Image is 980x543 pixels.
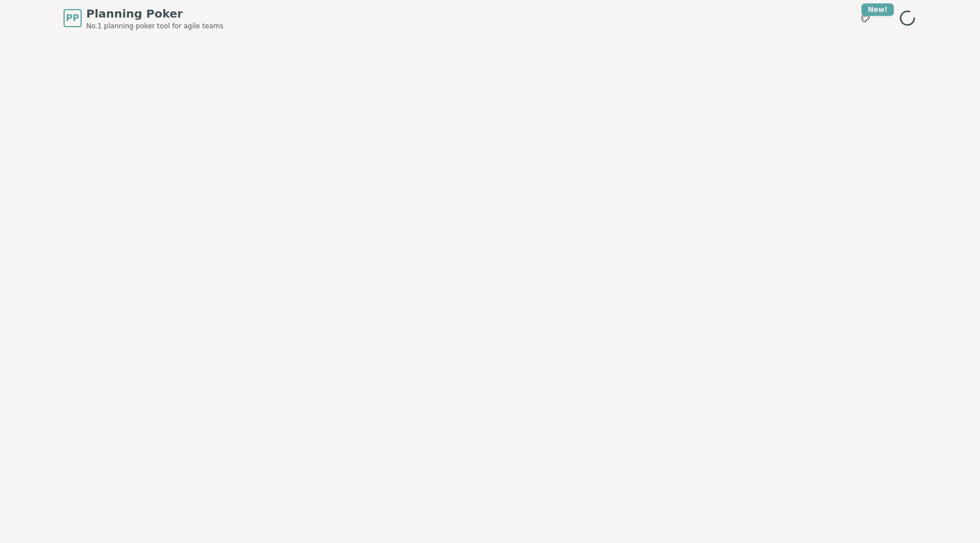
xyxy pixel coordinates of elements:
span: PP [66,11,79,25]
button: New! [855,8,876,28]
span: Planning Poker [86,6,223,22]
div: New! [861,3,894,16]
a: PPPlanning PokerNo.1 planning poker tool for agile teams [64,6,223,31]
span: No.1 planning poker tool for agile teams [86,22,223,31]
